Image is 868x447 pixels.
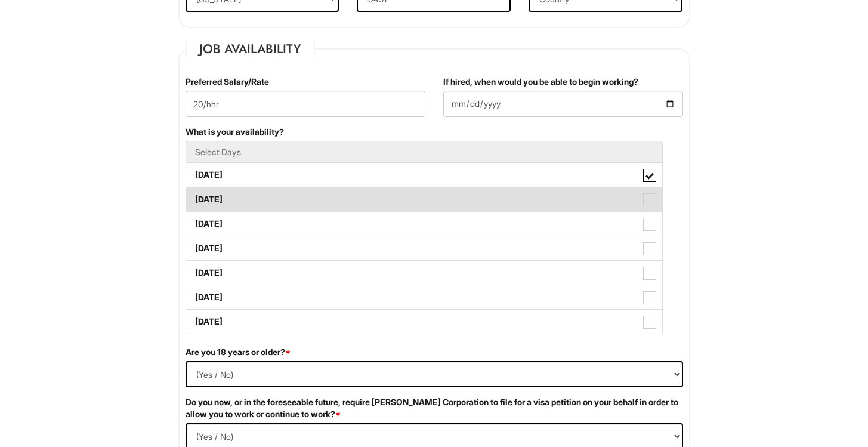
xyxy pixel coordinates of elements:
label: Are you 18 years or older? [186,346,291,358]
label: [DATE] [186,163,662,187]
label: [DATE] [186,261,662,285]
label: Do you now, or in the foreseeable future, require [PERSON_NAME] Corporation to file for a visa pe... [186,396,683,420]
label: [DATE] [186,310,662,334]
label: If hired, when would you be able to begin working? [443,76,638,88]
label: What is your availability? [186,126,284,138]
label: [DATE] [186,212,662,236]
label: [DATE] [186,236,662,260]
label: Preferred Salary/Rate [186,76,269,88]
input: Preferred Salary/Rate [186,91,425,117]
label: [DATE] [186,187,662,211]
select: (Yes / No) [186,361,683,387]
label: [DATE] [186,285,662,309]
legend: Job Availability [186,40,315,58]
h5: Select Days [195,147,653,156]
